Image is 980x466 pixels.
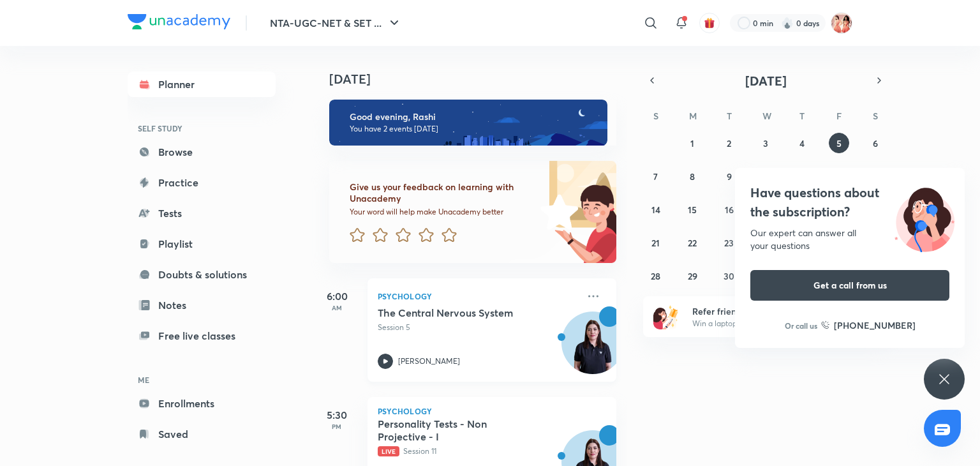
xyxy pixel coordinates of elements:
button: September 15, 2025 [682,199,702,220]
abbr: September 21, 2025 [651,237,660,249]
p: [PERSON_NAME] [398,356,460,367]
abbr: September 29, 2025 [688,270,697,282]
h4: [DATE] [329,71,629,87]
abbr: September 1, 2025 [690,137,694,149]
img: streak [781,17,794,29]
p: Or call us [785,320,817,331]
p: Psychology [378,289,578,304]
img: Avatar [562,319,623,380]
abbr: September 5, 2025 [836,137,842,149]
abbr: September 7, 2025 [653,170,658,183]
button: September 11, 2025 [792,166,812,186]
abbr: September 28, 2025 [651,270,660,282]
h5: The Central Nervous System [378,306,537,319]
abbr: September 22, 2025 [688,237,697,249]
abbr: September 30, 2025 [724,270,734,282]
button: September 4, 2025 [792,133,812,153]
button: September 6, 2025 [865,133,886,153]
button: September 21, 2025 [646,232,666,253]
img: Company Logo [128,14,230,29]
button: September 13, 2025 [865,166,886,186]
abbr: September 3, 2025 [763,137,768,149]
button: September 30, 2025 [719,266,739,286]
h6: ME [128,369,276,391]
button: September 1, 2025 [682,133,702,153]
abbr: September 14, 2025 [651,204,660,216]
button: September 3, 2025 [755,133,776,153]
a: Free live classes [128,323,276,349]
button: September 22, 2025 [682,232,702,253]
img: ttu_illustration_new.svg [884,183,965,252]
p: You have 2 events [DATE] [350,124,596,134]
a: Saved [128,421,276,447]
a: Company Logo [128,14,230,33]
a: Enrollments [128,391,276,416]
button: September 16, 2025 [719,199,739,220]
img: feedback_image [497,161,616,263]
abbr: Thursday [799,110,805,122]
p: Session 5 [378,322,578,333]
a: [PHONE_NUMBER] [821,319,916,332]
button: September 28, 2025 [646,266,666,286]
button: September 12, 2025 [829,166,849,186]
abbr: Sunday [653,110,658,122]
a: Practice [128,170,276,195]
button: Get a call from us [750,270,949,301]
button: September 23, 2025 [719,232,739,253]
a: Browse [128,139,276,165]
h4: Have questions about the subscription? [750,183,949,222]
button: [DATE] [661,71,870,89]
abbr: Monday [689,110,697,122]
abbr: Wednesday [762,110,771,122]
h5: 5:30 [311,407,362,423]
img: avatar [704,17,715,29]
span: Live [378,446,399,456]
button: September 2, 2025 [719,133,739,153]
h6: Good evening, Rashi [350,111,596,123]
abbr: September 9, 2025 [727,170,732,183]
button: September 5, 2025 [829,133,849,153]
p: Win a laptop, vouchers & more [692,318,849,329]
a: Tests [128,200,276,226]
span: [DATE] [745,72,787,89]
abbr: September 23, 2025 [724,237,734,249]
button: NTA-UGC-NET & SET ... [262,10,410,36]
a: Planner [128,71,276,97]
div: Our expert can answer all your questions [750,227,949,252]
button: avatar [699,13,720,33]
abbr: September 16, 2025 [725,204,734,216]
button: September 7, 2025 [646,166,666,186]
h6: SELF STUDY [128,117,276,139]
h6: [PHONE_NUMBER] [834,319,916,332]
img: referral [653,304,679,329]
p: Session 11 [378,446,578,457]
abbr: September 4, 2025 [799,137,805,149]
h5: Personality Tests - Non Projective - I [378,417,537,443]
abbr: Tuesday [727,110,732,122]
p: PM [311,423,362,430]
a: Playlist [128,231,276,257]
h5: 6:00 [311,289,362,304]
a: Doubts & solutions [128,262,276,287]
a: Notes [128,292,276,318]
p: Psychology [378,407,606,415]
button: September 29, 2025 [682,266,702,286]
p: AM [311,304,362,312]
img: Rashi Gupta [831,12,852,34]
abbr: September 8, 2025 [690,170,695,183]
p: Your word will help make Unacademy better [350,207,536,217]
abbr: Friday [836,110,842,122]
button: September 8, 2025 [682,166,702,186]
abbr: September 6, 2025 [873,137,878,149]
abbr: Saturday [873,110,878,122]
img: evening [329,100,607,146]
h6: Give us your feedback on learning with Unacademy [350,181,536,204]
h6: Refer friends [692,304,849,318]
button: September 14, 2025 [646,199,666,220]
button: September 9, 2025 [719,166,739,186]
abbr: September 15, 2025 [688,204,697,216]
button: September 10, 2025 [755,166,776,186]
abbr: September 2, 2025 [727,137,731,149]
